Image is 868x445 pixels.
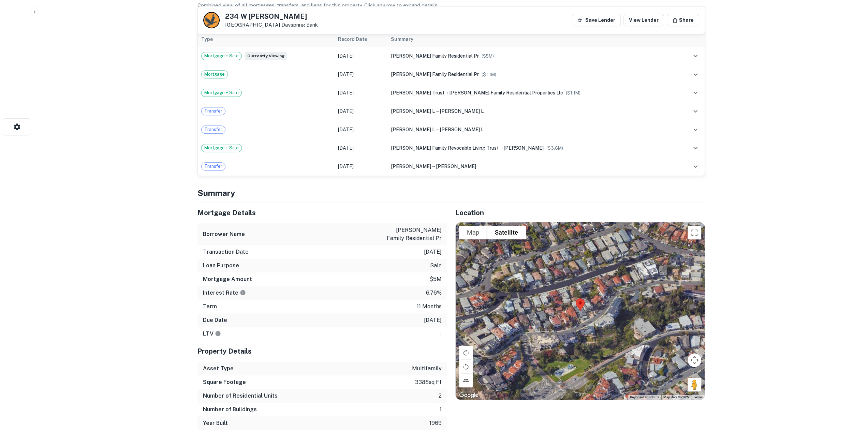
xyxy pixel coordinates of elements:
p: 11 months [417,302,442,311]
span: Mortgage + Sale [202,145,241,151]
button: Toggle fullscreen view [688,226,701,239]
div: → [391,126,674,133]
button: Show satellite imagery [487,226,526,239]
span: [PERSON_NAME] [503,145,544,151]
span: Map data ©2025 [663,395,689,399]
span: [PERSON_NAME] l [391,127,435,132]
span: Mortgage [202,71,227,78]
h5: Location [455,208,705,218]
p: - [440,330,442,338]
td: [DATE] [335,47,387,65]
button: Show street map [459,226,487,239]
p: 1969 [429,419,442,427]
td: [DATE] [335,120,387,139]
span: Transfer [202,126,225,133]
h6: Year Built [203,419,228,427]
button: expand row [690,105,701,117]
div: → [391,144,674,152]
button: expand row [690,50,701,62]
h6: LTV [203,330,221,338]
td: [DATE] [335,139,387,157]
button: Save Lender [572,14,621,26]
p: [PERSON_NAME] family residential pr [380,226,442,242]
span: ($ 1.1M ) [482,72,496,77]
h6: Loan Purpose [203,262,239,270]
button: Drag Pegman onto the map to open Street View [688,378,701,391]
span: [PERSON_NAME] family residential pr [391,53,479,59]
th: Type [198,32,335,47]
span: [PERSON_NAME] family revocable living trust [391,145,499,151]
p: $5m [430,275,442,283]
img: Google [457,391,480,400]
span: [PERSON_NAME] [436,164,476,169]
h6: Number of Residential Units [203,392,278,400]
h6: Interest Rate [203,289,246,297]
td: [DATE] [335,157,387,176]
div: → [391,107,674,115]
td: [DATE] [335,65,387,84]
span: ($ 5M ) [482,54,494,59]
span: Mortgage + Sale [202,89,241,96]
a: View Lender [623,14,664,26]
button: expand row [690,69,701,80]
button: Tilt map [459,374,473,387]
span: [PERSON_NAME] family residential properties llc [449,90,563,95]
button: Map camera controls [688,353,701,367]
h5: Mortgage Details [197,208,447,218]
h4: Summary [197,187,705,199]
h5: 234 W [PERSON_NAME] [225,13,318,20]
h5: Property Details [197,346,447,356]
p: 3388 sq ft [415,378,442,386]
p: sale [430,262,442,270]
td: [DATE] [335,102,387,120]
h6: Asset Type [203,365,234,373]
td: [DATE] [335,84,387,102]
span: Currently viewing [245,52,287,60]
span: Mortgage + Sale [202,53,241,59]
p: Combined view of all mortgages, transfers, and liens for this property. Click any row to expand d... [197,1,705,10]
button: Rotate map clockwise [459,346,473,359]
h6: Transaction Date [203,248,249,256]
div: → [391,163,674,170]
span: ($ 1.1M ) [566,90,580,95]
button: expand row [690,87,701,99]
span: ($ 3.6M ) [546,146,563,151]
h6: Square Footage [203,378,246,386]
span: [PERSON_NAME] l [440,127,484,132]
h6: Due Date [203,316,227,324]
p: [DATE] [424,248,442,256]
a: Open this area in Google Maps (opens a new window) [457,391,480,400]
a: Dayspring Bank [281,22,318,28]
svg: The interest rates displayed on the website are for informational purposes only and may be report... [240,290,246,296]
button: expand row [690,124,701,135]
a: Terms (opens in new tab) [693,395,703,399]
span: [PERSON_NAME] l [391,108,435,114]
svg: LTVs displayed on the website are for informational purposes only and may be reported incorrectly... [215,330,221,337]
span: Transfer [202,163,225,170]
span: [PERSON_NAME] trust [391,90,444,95]
div: → [391,89,674,97]
span: [PERSON_NAME] l [440,108,484,114]
span: [PERSON_NAME] [391,164,431,169]
th: Summary [387,32,677,47]
p: [DATE] [424,316,442,324]
h6: Term [203,302,217,311]
p: 2 [439,392,442,400]
span: Transfer [202,108,225,115]
h6: Number of Buildings [203,405,257,414]
p: 1 [440,405,442,414]
button: Keyboard shortcuts [630,395,659,400]
th: Record Date [335,32,387,47]
p: [GEOGRAPHIC_DATA] [225,22,318,28]
button: Share [667,14,699,26]
button: expand row [690,142,701,154]
h6: Borrower Name [203,230,245,238]
button: expand row [690,161,701,172]
button: Rotate map counterclockwise [459,360,473,373]
h6: Mortgage Amount [203,275,252,283]
p: multifamily [412,365,442,373]
p: 6.76% [426,289,442,297]
span: [PERSON_NAME] family residential pr [391,72,479,77]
